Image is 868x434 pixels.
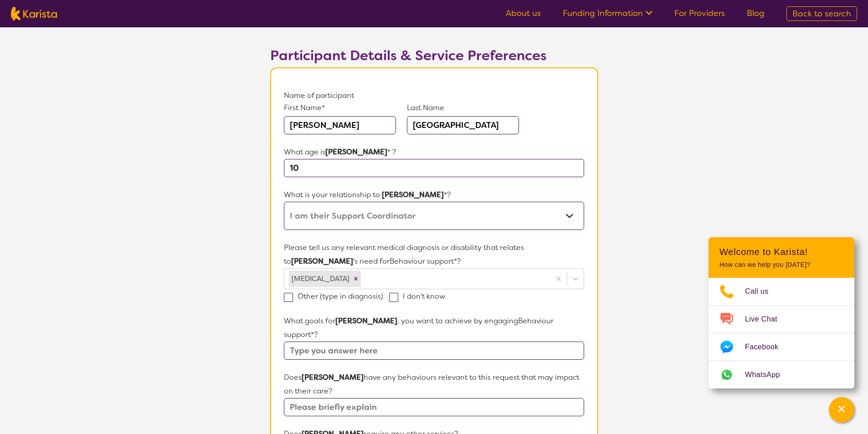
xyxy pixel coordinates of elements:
p: What goals for , you want to achieve by engaging Behaviour support *? [284,314,584,342]
strong: [PERSON_NAME] [335,316,397,326]
strong: [PERSON_NAME] [291,256,353,266]
button: Channel Menu [829,397,854,423]
a: Web link opens in a new tab. [709,361,854,388]
a: Funding Information [563,8,652,19]
input: Type you answer here [284,342,584,360]
a: Back to search [786,6,857,21]
p: First Name* [284,102,396,113]
ul: Choose channel [709,278,854,388]
a: Blog [747,8,765,19]
a: For Providers [674,8,725,19]
p: How can we help you [DATE]? [719,261,843,269]
a: About us [506,8,541,19]
input: Please briefly explain [284,398,584,416]
div: Remove Autism Spectrum Disorder [351,271,361,287]
p: Name of participant [284,89,584,102]
h2: Welcome to Karista! [719,246,843,257]
strong: [PERSON_NAME] [302,373,364,382]
span: Back to search [792,8,851,19]
div: [MEDICAL_DATA] [289,271,351,287]
span: Live Chat [745,312,788,326]
label: I don't know [389,291,451,301]
span: WhatsApp [745,368,791,382]
input: Type here [284,159,584,177]
strong: [PERSON_NAME] [382,190,444,199]
label: Other (type in diagnosis) [284,291,389,301]
p: Does have any behaviours relevant to this request that may impact on their care? [284,371,584,398]
span: Call us [745,285,780,298]
span: Facebook [745,340,789,354]
div: Channel Menu [709,237,854,388]
strong: [PERSON_NAME] [325,147,387,157]
p: What age is * ? [284,145,584,159]
p: Last Name [407,102,519,113]
img: Karista logo [11,7,57,20]
p: Please tell us any relevant medical diagnosis or disability that relates to 's need for Behaviour... [284,241,584,268]
p: What is your relationship to *? [284,188,584,202]
h2: Participant Details & Service Preferences [270,47,598,64]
